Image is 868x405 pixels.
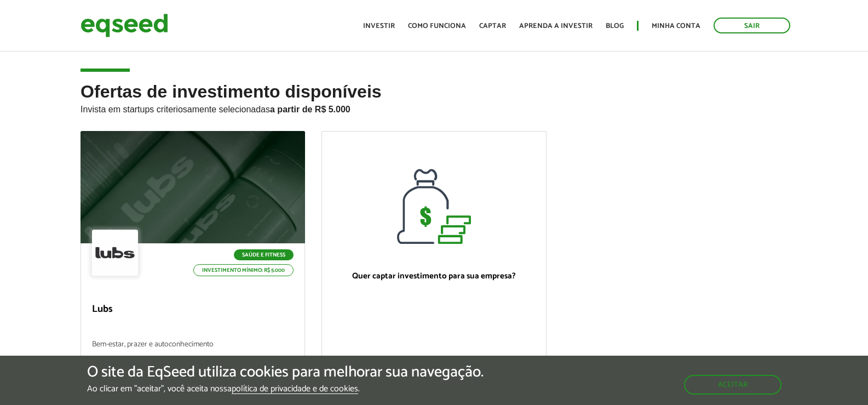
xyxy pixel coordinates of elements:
[606,22,624,30] a: Blog
[234,249,294,260] p: Saúde e Fitness
[363,22,395,30] a: Investir
[81,101,787,115] p: Invista em startups criteriosamente selecionadas
[81,82,787,131] h2: Ofertas de investimento disponíveis
[408,22,466,30] a: Como funciona
[333,271,534,281] p: Quer captar investimento para sua empresa?
[714,18,790,33] a: Sair
[193,264,294,276] p: Investimento mínimo: R$ 5.000
[87,384,484,394] p: Ao clicar em "aceitar", você aceita nossa .
[519,22,593,30] a: Aprenda a investir
[270,105,350,114] strong: a partir de R$ 5.000
[92,340,294,364] p: Bem-estar, prazer e autoconhecimento
[652,22,700,30] a: Minha conta
[92,304,294,316] p: Lubs
[232,385,358,394] a: política de privacidade e de cookies
[87,364,484,381] h5: O site da EqSeed utiliza cookies para melhorar sua navegação.
[684,375,781,395] button: Aceitar
[479,22,506,30] a: Captar
[81,11,168,40] img: EqSeed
